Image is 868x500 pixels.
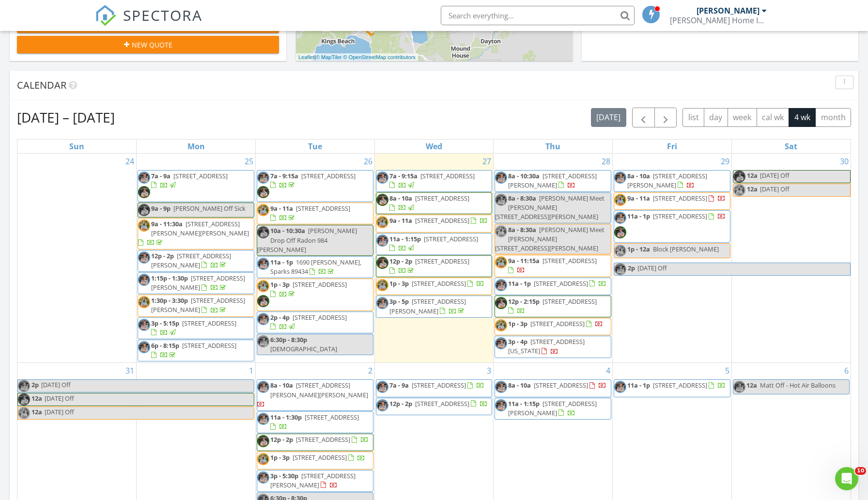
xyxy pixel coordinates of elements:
[182,341,236,350] span: [STREET_ADDRESS]
[614,192,730,210] a: 9a - 11a [STREET_ADDRESS]
[124,154,136,169] a: Go to August 24, 2025
[138,295,254,316] a: 1:30p - 3:30p [STREET_ADDRESS][PERSON_NAME]
[495,170,611,192] a: 8a - 10:30a [STREET_ADDRESS][PERSON_NAME]
[138,186,150,198] img: 27webormlsheadshots_ver._25.jpg
[614,226,626,238] img: 27webormlsheadshots_ver._25.jpg
[18,393,30,406] img: 27webormlsheadshots_ver._25.jpg
[298,54,314,60] a: Leaflet
[138,250,254,272] a: 12p - 2p [STREET_ADDRESS][PERSON_NAME]
[45,407,74,416] span: [DATE] Off
[257,312,373,333] a: 2p - 4p [STREET_ADDRESS]
[670,16,767,25] div: Herron Home Inspections, LLC
[789,108,816,127] button: 4 wk
[376,379,493,397] a: 7a - 9a [STREET_ADDRESS]
[151,172,228,189] a: 7a - 9a [STREET_ADDRESS]
[389,172,475,189] a: 7a - 9:15a [STREET_ADDRESS]
[495,225,507,237] img: img_7785.jpeg
[627,263,635,275] span: 2p
[123,5,202,25] span: SPECTORA
[627,212,650,220] span: 11a - 1p
[733,381,745,393] img: 31webormlsheadshots_ver._2_1.jpg
[495,278,611,295] a: 11a - 1p [STREET_ADDRESS]
[508,172,597,189] a: 8a - 10:30a [STREET_ADDRESS][PERSON_NAME]
[627,194,726,203] a: 9a - 11a [STREET_ADDRESS]
[591,108,626,127] button: [DATE]
[723,363,731,378] a: Go to September 5, 2025
[343,54,416,60] a: © OpenStreetMap contributors
[151,172,170,180] span: 7a - 9a
[293,453,347,462] span: [STREET_ADDRESS]
[508,337,527,346] span: 3p - 4p
[508,256,597,274] a: 9a - 11:15a [STREET_ADDRESS]
[138,341,150,353] img: 31webormlsheadshots_ver._2_1.jpg
[389,234,421,243] span: 11a - 1:15p
[270,381,293,390] span: 8a - 10a
[17,78,66,92] span: Calendar
[855,467,866,475] span: 10
[270,172,298,180] span: 7a - 9:15a
[760,185,790,193] span: [DATE] Off
[614,381,626,393] img: 31webormlsheadshots_ver._2_1.jpg
[182,319,236,328] span: [STREET_ADDRESS]
[495,279,507,291] img: 31webormlsheadshots_ver._2_1.jpg
[31,407,43,419] span: 12a
[389,279,484,288] a: 1p - 3p [STREET_ADDRESS]
[614,379,730,397] a: 11a - 1p [STREET_ADDRESS]
[838,154,851,169] a: Go to August 30, 2025
[270,453,290,462] span: 1p - 3p
[376,296,493,317] a: 3p - 5p [STREET_ADDRESS][PERSON_NAME]
[627,381,650,390] span: 11a - 1p
[18,407,30,419] img: img_7785.jpeg
[151,296,245,314] span: [STREET_ADDRESS][PERSON_NAME]
[132,40,172,50] span: New Quote
[376,215,493,232] a: 9a - 11a [STREET_ADDRESS]
[485,363,493,378] a: Go to September 3, 2025
[627,212,726,220] a: 11a - 1p [STREET_ADDRESS]
[257,226,357,253] span: [PERSON_NAME] Drop Off Radon 984 [PERSON_NAME]
[614,194,626,206] img: img_7785.jpeg
[389,381,484,390] a: 7a - 9a [STREET_ADDRESS]
[614,263,626,275] img: 31webormlsheadshots_ver._2_1.jpg
[151,274,188,282] span: 1:15p - 1:30p
[45,394,74,403] span: [DATE] Off
[257,379,373,411] a: 8a - 10a [STREET_ADDRESS][PERSON_NAME][PERSON_NAME]
[627,381,726,390] a: 11a - 1p [STREET_ADDRESS]
[420,172,475,180] span: [STREET_ADDRESS]
[508,381,606,390] a: 8a - 10a [STREET_ADDRESS]
[376,381,388,393] img: 31webormlsheadshots_ver._2_1.jpg
[151,296,245,314] a: 1:30p - 3:30p [STREET_ADDRESS][PERSON_NAME]
[389,297,466,315] a: 3p - 5p [STREET_ADDRESS][PERSON_NAME]
[542,297,597,306] span: [STREET_ADDRESS]
[376,255,493,277] a: 12p - 2p [STREET_ADDRESS]
[613,154,732,363] td: Go to August 29, 2025
[495,379,611,397] a: 8a - 10a [STREET_ADDRESS]
[270,258,361,276] a: 11a - 1p 1690 [PERSON_NAME], Sparks 89434
[627,245,650,253] span: 1p - 12a
[257,381,368,408] a: 8a - 10a [STREET_ADDRESS][PERSON_NAME][PERSON_NAME]
[255,154,374,363] td: Go to August 26, 2025
[138,204,150,216] img: 27webormlsheadshots_ver._25.jpg
[534,279,588,288] span: [STREET_ADDRESS]
[376,279,388,291] img: img_7785.jpeg
[270,313,290,322] span: 2p - 4p
[306,140,324,153] a: Tuesday
[270,335,307,344] span: 6:30p - 8:30p
[627,172,707,189] span: [STREET_ADDRESS][PERSON_NAME]
[760,171,790,180] span: [DATE] Off
[495,172,507,184] img: 31webormlsheadshots_ver._2_1.jpg
[508,279,531,288] span: 11a - 1p
[627,172,707,189] a: 8a - 10a [STREET_ADDRESS][PERSON_NAME]
[41,380,71,389] span: [DATE] Off
[415,257,469,266] span: [STREET_ADDRESS]
[653,245,719,253] span: Block [PERSON_NAME]
[415,216,469,225] span: [STREET_ADDRESS]
[424,234,478,243] span: [STREET_ADDRESS]
[508,399,597,417] a: 11a - 1:15p [STREET_ADDRESS][PERSON_NAME]
[632,108,655,127] button: Previous
[731,154,851,363] td: Go to August 30, 2025
[614,172,626,184] img: 31webormlsheadshots_ver._2_1.jpg
[508,256,540,265] span: 9a - 11:15a
[495,319,507,331] img: img_7785.jpeg
[508,337,585,355] a: 3p - 4p [STREET_ADDRESS][US_STATE]
[842,363,851,378] a: Go to September 6, 2025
